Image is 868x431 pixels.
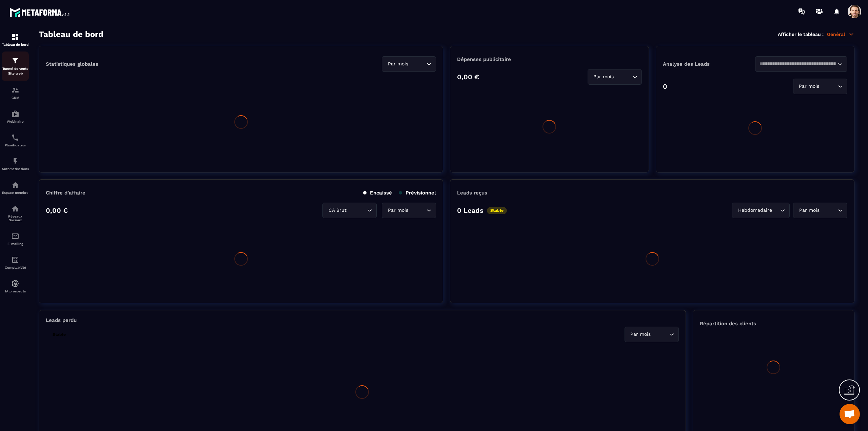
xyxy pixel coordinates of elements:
[457,206,484,214] p: 0 Leads
[821,83,836,90] input: Search for option
[2,143,29,147] p: Planificateur
[11,232,19,240] img: email
[759,60,836,68] input: Search for option
[2,105,29,128] a: automationsautomationsWebinaire
[11,110,19,118] img: automations
[2,81,29,105] a: formationformationCRM
[625,327,679,342] div: Search for option
[457,73,479,81] p: 0,00 €
[2,43,29,46] p: Tableau de bord
[2,289,29,293] p: IA prospects
[11,205,19,213] img: social-network
[652,331,668,338] input: Search for option
[382,56,436,72] div: Search for option
[46,190,85,196] p: Chiffre d’affaire
[11,57,19,65] img: formation
[11,256,19,264] img: accountant
[793,79,847,94] div: Search for option
[363,190,392,196] p: Encaissé
[410,60,425,68] input: Search for option
[2,28,29,52] a: formationformationTableau de bord
[46,206,68,214] p: 0,00 €
[663,82,667,90] p: 0
[592,73,615,81] span: Par mois
[9,6,71,18] img: logo
[11,157,19,165] img: automations
[410,207,425,214] input: Search for option
[457,56,642,62] p: Dépenses publicitaire
[663,61,755,67] p: Analyse des Leads
[2,242,29,246] p: E-mailing
[39,29,103,39] h3: Tableau de bord
[487,207,507,214] p: Stable
[322,203,377,218] div: Search for option
[457,190,487,196] p: Leads reçus
[382,203,436,218] div: Search for option
[2,128,29,152] a: schedulerschedulerPlanificateur
[2,214,29,222] p: Réseaux Sociaux
[588,69,642,85] div: Search for option
[2,52,29,81] a: formationformationTunnel de vente Site web
[2,191,29,194] p: Espace membre
[797,83,821,90] span: Par mois
[11,134,19,142] img: scheduler
[11,33,19,41] img: formation
[399,190,436,196] p: Prévisionnel
[11,86,19,94] img: formation
[821,207,836,214] input: Search for option
[773,207,778,214] input: Search for option
[49,331,69,338] p: Stable
[46,317,77,323] p: Leads perdu
[2,251,29,274] a: accountantaccountantComptabilité
[797,207,821,214] span: Par mois
[615,73,631,81] input: Search for option
[778,32,824,37] p: Afficher le tableau :
[2,152,29,176] a: automationsautomationsAutomatisations
[327,207,348,214] span: CA Brut
[46,61,98,67] p: Statistiques globales
[2,227,29,251] a: emailemailE-mailing
[386,207,410,214] span: Par mois
[755,56,847,72] div: Search for option
[629,331,652,338] span: Par mois
[11,181,19,189] img: automations
[793,203,847,218] div: Search for option
[732,203,790,218] div: Search for option
[840,404,860,424] a: Mở cuộc trò chuyện
[736,207,773,214] span: Hebdomadaire
[11,280,19,288] img: automations
[827,31,854,37] p: Général
[2,266,29,269] p: Comptabilité
[2,66,29,76] p: Tunnel de vente Site web
[2,167,29,171] p: Automatisations
[2,200,29,227] a: social-networksocial-networkRéseaux Sociaux
[700,321,847,327] p: Répartition des clients
[348,207,366,214] input: Search for option
[2,96,29,100] p: CRM
[2,120,29,123] p: Webinaire
[2,176,29,200] a: automationsautomationsEspace membre
[386,60,410,68] span: Par mois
